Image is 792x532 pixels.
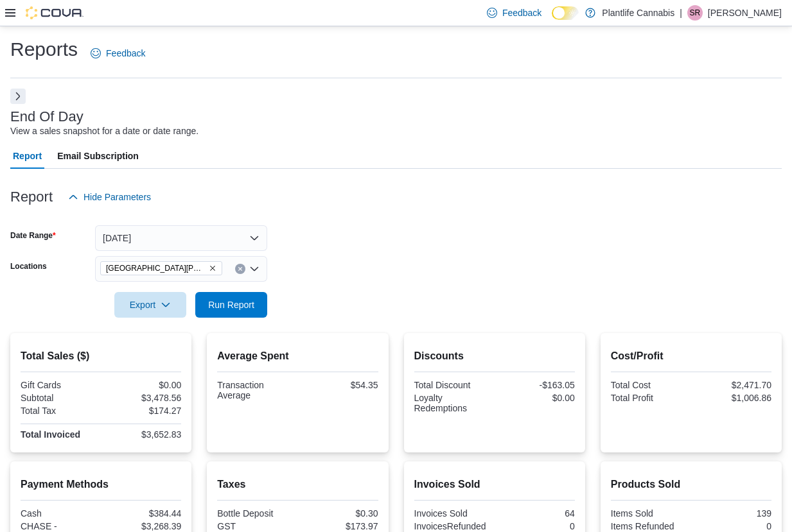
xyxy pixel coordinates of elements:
[414,348,575,364] h2: Discounts
[217,508,295,519] div: Bottle Deposit
[497,380,575,390] div: -$163.05
[106,262,206,275] span: [GEOGRAPHIC_DATA][PERSON_NAME] - [GEOGRAPHIC_DATA]
[209,264,216,272] button: Remove Fort McMurray - Eagle Ridge from selection in this group
[21,477,181,492] h2: Payment Methods
[690,5,701,21] span: SR
[10,230,56,241] label: Date Range
[611,380,689,390] div: Total Cost
[300,380,378,390] div: $54.35
[300,521,378,531] div: $173.97
[10,109,84,124] h3: End Of Day
[100,261,222,275] span: Fort McMurray - Eagle Ridge
[103,429,181,440] div: $3,652.83
[708,5,782,21] p: [PERSON_NAME]
[694,508,771,519] div: 139
[694,521,771,531] div: 0
[602,5,674,21] p: Plantlife Cannabis
[414,508,492,519] div: Invoices Sold
[21,508,98,519] div: Cash
[103,393,181,403] div: $3,478.56
[552,20,552,21] span: Dark Mode
[195,292,267,318] button: Run Report
[611,393,689,403] div: Total Profit
[680,5,682,21] p: |
[497,521,575,531] div: 0
[502,6,541,19] span: Feedback
[10,124,198,138] div: View a sales snapshot for a date or date range.
[249,264,260,274] button: Open list of options
[57,143,139,169] span: Email Subscription
[95,225,267,251] button: [DATE]
[687,5,703,21] div: Skyler Rowsell
[103,508,181,519] div: $384.44
[122,292,179,318] span: Export
[21,429,80,440] strong: Total Invoiced
[217,348,378,364] h2: Average Spent
[611,508,689,519] div: Items Sold
[103,406,181,416] div: $174.27
[217,477,378,492] h2: Taxes
[694,393,771,403] div: $1,006.86
[13,143,42,169] span: Report
[10,89,26,104] button: Next
[103,380,181,390] div: $0.00
[414,477,575,492] h2: Invoices Sold
[552,6,579,20] input: Dark Mode
[300,508,378,519] div: $0.30
[10,189,53,205] h3: Report
[611,348,771,364] h2: Cost/Profit
[10,37,78,62] h1: Reports
[26,6,84,19] img: Cova
[63,184,156,210] button: Hide Parameters
[414,393,492,413] div: Loyalty Redemptions
[21,406,98,416] div: Total Tax
[21,348,181,364] h2: Total Sales ($)
[217,521,295,531] div: GST
[694,380,771,390] div: $2,471.70
[217,380,295,400] div: Transaction Average
[414,521,492,531] div: InvoicesRefunded
[208,298,254,311] span: Run Report
[611,477,771,492] h2: Products Sold
[10,261,47,271] label: Locations
[21,380,98,390] div: Gift Cards
[85,40,150,66] a: Feedback
[106,47,145,60] span: Feedback
[21,393,98,403] div: Subtotal
[414,380,492,390] div: Total Discount
[611,521,689,531] div: Items Refunded
[114,292,186,318] button: Export
[497,508,575,519] div: 64
[103,521,181,531] div: $3,268.39
[497,393,575,403] div: $0.00
[235,264,245,274] button: Clear input
[84,191,151,203] span: Hide Parameters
